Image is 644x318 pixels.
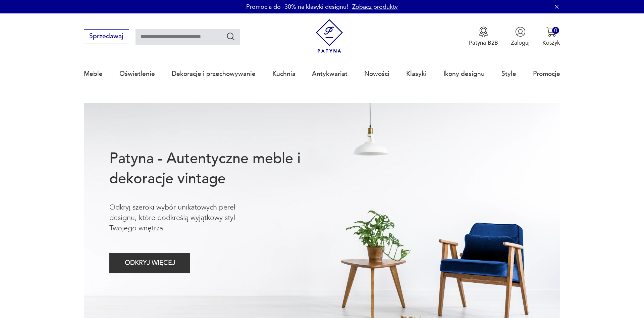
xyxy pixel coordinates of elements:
[511,39,530,47] p: Zaloguj
[313,19,346,53] img: Patyna - sklep z meblami i dekoracjami vintage
[443,58,485,89] a: Ikony designu
[109,149,327,189] h1: Patyna - Autentyczne meble i dekoracje vintage
[352,3,398,11] a: Zobacz produkty
[501,58,516,89] a: Style
[226,32,236,41] button: Szukaj
[546,27,556,37] img: Ikona koszyka
[119,58,155,89] a: Oświetlenie
[552,27,559,34] div: 0
[109,253,190,273] button: ODKRYJ WIĘCEJ
[109,202,262,234] p: Odkryj szeroki wybór unikatowych pereł designu, które podkreślą wyjątkowy styl Twojego wnętrza.
[84,29,129,44] button: Sprzedawaj
[272,58,296,89] a: Kuchnia
[469,39,498,47] p: Patyna B2B
[511,27,530,47] button: Zaloguj
[478,27,489,37] img: Ikona medalu
[84,58,103,89] a: Meble
[542,39,560,47] p: Koszyk
[364,58,389,89] a: Nowości
[246,3,348,11] p: Promocja do -30% na klasyki designu!
[515,27,526,37] img: Ikonka użytkownika
[533,58,560,89] a: Promocje
[109,261,190,266] a: ODKRYJ WIĘCEJ
[172,58,256,89] a: Dekoracje i przechowywanie
[469,27,498,47] button: Patyna B2B
[312,58,347,89] a: Antykwariat
[84,34,129,40] a: Sprzedawaj
[406,58,427,89] a: Klasyki
[542,27,560,47] button: 0Koszyk
[469,27,498,47] a: Ikona medaluPatyna B2B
